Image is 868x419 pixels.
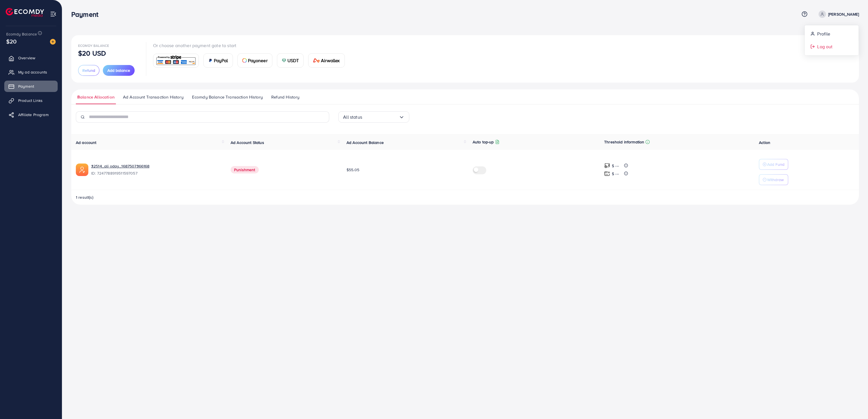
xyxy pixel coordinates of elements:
span: Ecomdy Balance [78,43,109,48]
span: Ecomdy Balance [6,31,37,37]
span: Profile [817,30,830,37]
a: Affiliate Program [4,109,58,120]
span: Payoneer [248,57,268,64]
span: My ad accounts [18,69,47,75]
a: Product Links [4,95,58,106]
span: Ad Account Transaction History [123,94,183,100]
a: 32514_ali oday_1687507366168 [91,163,149,169]
span: Product Links [18,98,43,103]
img: card [313,58,320,63]
span: Overview [18,55,35,61]
span: Airwallex [321,57,340,64]
a: cardPayoneer [237,53,272,68]
div: Search for option [338,111,409,123]
a: card [153,54,199,68]
span: Ad Account Balance [347,140,384,145]
a: cardPayPal [203,53,233,68]
ul: [PERSON_NAME] [804,25,859,56]
button: Add Fund [759,159,788,170]
span: Balance Allocation [77,94,114,100]
img: top-up amount [604,163,610,169]
span: Refund History [271,94,299,100]
span: Add balance [107,68,130,73]
span: Ecomdy Balance Transaction History [192,94,263,100]
img: image [50,39,56,45]
p: [PERSON_NAME] [828,11,859,18]
a: [PERSON_NAME] [816,11,859,18]
img: menu [50,11,57,17]
span: PayPal [214,57,228,64]
span: Punishment [231,166,259,173]
p: $ --- [612,170,619,177]
a: cardUSDT [277,53,304,68]
p: Threshold information [604,139,644,145]
h3: Payment [71,10,103,18]
p: $ --- [612,162,619,169]
img: card [242,58,247,63]
img: ic-ads-acc.e4c84228.svg [76,164,88,176]
iframe: Chat [844,393,864,415]
span: ID: 7247788919511597057 [91,170,222,176]
a: Payment [4,81,58,92]
p: Or choose another payment gate to start [153,42,349,49]
p: Add Fund [767,161,784,168]
p: Withdraw [767,176,784,183]
button: Refund [78,65,99,76]
a: Overview [4,52,58,64]
p: $20 USD [78,50,106,56]
a: cardAirwallex [308,53,345,68]
img: card [282,58,286,63]
img: logo [6,8,44,17]
span: Ad Account Status [231,140,264,145]
img: card [208,58,213,63]
button: Withdraw [759,174,788,185]
span: $20 [6,37,16,45]
span: 1 result(s) [76,194,93,200]
span: Refund [82,68,95,73]
span: All status [343,113,362,121]
span: Payment [18,83,34,89]
span: $55.05 [347,167,359,173]
p: Auto top-up [473,139,494,145]
img: card [155,55,197,67]
span: Action [759,140,770,145]
span: Ad account [76,140,97,145]
span: Affiliate Program [18,112,49,118]
div: <span class='underline'>32514_ali oday_1687507366168</span></br>7247788919511597057 [91,163,222,176]
span: USDT [287,57,299,64]
button: Add balance [103,65,135,76]
span: Log out [817,43,832,50]
input: Search for option [362,113,399,121]
img: top-up amount [604,171,610,177]
a: My ad accounts [4,66,58,78]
